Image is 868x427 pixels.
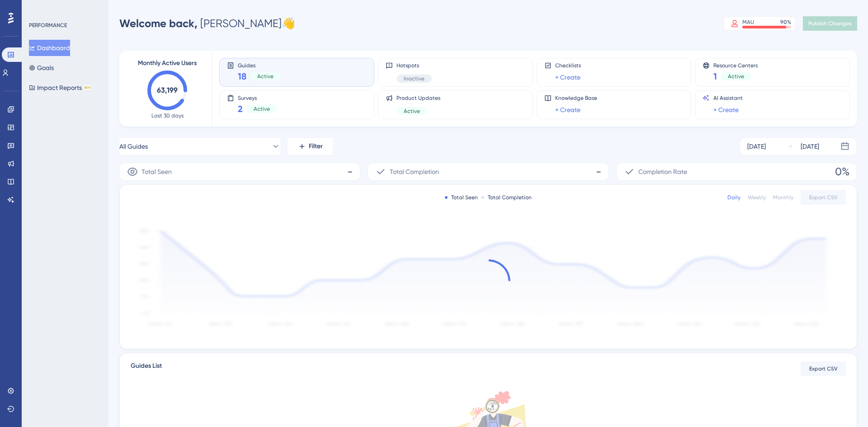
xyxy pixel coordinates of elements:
a: + Create [555,72,580,83]
span: Publish Changes [808,20,852,27]
span: Export CSV [809,194,838,201]
span: Guides [238,62,281,68]
button: Export CSV [801,190,846,205]
span: Active [254,105,270,113]
span: 18 [238,70,246,83]
button: Publish Changes [803,16,857,31]
a: + Create [713,104,739,115]
span: Inactive [404,75,425,82]
button: Goals [29,60,54,76]
div: [DATE] [747,141,766,152]
a: + Create [555,104,580,115]
span: 2 [238,103,243,115]
div: Monthly [773,194,793,201]
span: Filter [309,141,323,152]
div: Total Completion [481,194,532,201]
button: Impact ReportsBETA [29,80,92,96]
span: Hotspots [396,62,432,69]
button: All Guides [119,137,280,155]
div: Total Seen [445,194,478,201]
div: Weekly [748,194,766,201]
span: Monthly Active Users [138,58,197,69]
span: Export CSV [809,365,838,372]
span: Active [404,108,420,115]
text: 63,199 [157,86,178,94]
span: AI Assistant [713,94,743,102]
span: Surveys [238,94,277,101]
div: [PERSON_NAME] 👋 [119,16,295,31]
span: Checklists [555,62,581,69]
span: Resource Centers [713,62,758,68]
button: Filter [288,137,333,155]
button: Export CSV [801,361,846,376]
span: All Guides [119,141,148,152]
span: - [596,164,601,179]
span: Active [257,73,274,80]
div: PERFORMANCE [29,22,67,29]
span: Welcome back, [119,17,198,30]
span: - [347,164,353,179]
span: Product Updates [396,94,440,102]
span: Active [728,73,744,80]
span: Total Seen [142,166,172,177]
div: BETA [84,85,92,90]
span: 0% [835,164,849,179]
span: Knowledge Base [555,94,597,102]
div: 90 % [780,19,791,26]
div: [DATE] [801,141,819,152]
button: Dashboard [29,40,70,56]
span: Guides List [131,361,162,377]
div: Daily [727,194,741,201]
span: Total Completion [390,166,439,177]
span: Last 30 days [151,112,184,119]
div: MAU [742,19,754,26]
span: 1 [713,70,717,83]
span: Completion Rate [638,166,687,177]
